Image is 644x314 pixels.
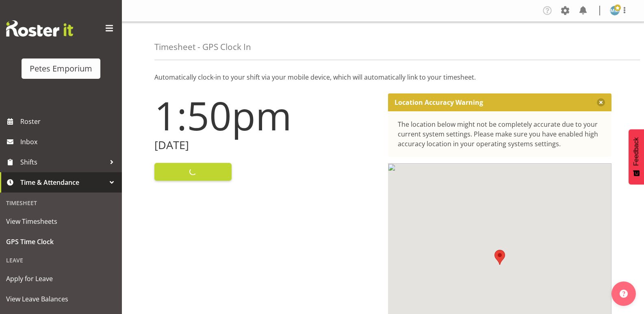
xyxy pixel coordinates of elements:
button: Feedback - Show survey [629,129,644,184]
div: Petes Emporium [30,63,92,75]
h4: Timesheet - GPS Clock In [154,42,251,52]
img: help-xxl-2.png [620,290,628,298]
span: Roster [20,115,118,128]
span: Shifts [20,156,106,168]
a: View Timesheets [2,211,120,232]
p: Location Accuracy Warning [395,98,483,106]
img: mandy-mosley3858.jpg [610,6,620,15]
span: View Timesheets [6,215,116,227]
span: Inbox [20,136,118,148]
a: View Leave Balances [2,289,120,309]
a: Apply for Leave [2,269,120,289]
p: Automatically clock-in to your shift via your mobile device, which will automatically link to you... [154,72,611,82]
a: GPS Time Clock [2,232,120,252]
div: Leave [2,252,120,269]
span: Apply for Leave [6,273,116,285]
div: The location below might not be completely accurate due to your current system settings. Please m... [398,119,602,149]
span: View Leave Balances [6,293,116,305]
h1: 1:50pm [154,93,378,137]
button: Close message [597,98,605,106]
div: Timesheet [2,195,120,211]
h2: [DATE] [154,139,378,152]
span: Feedback [633,137,640,166]
img: Rosterit website logo [6,20,73,37]
span: GPS Time Clock [6,236,116,248]
span: Time & Attendance [20,176,106,188]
